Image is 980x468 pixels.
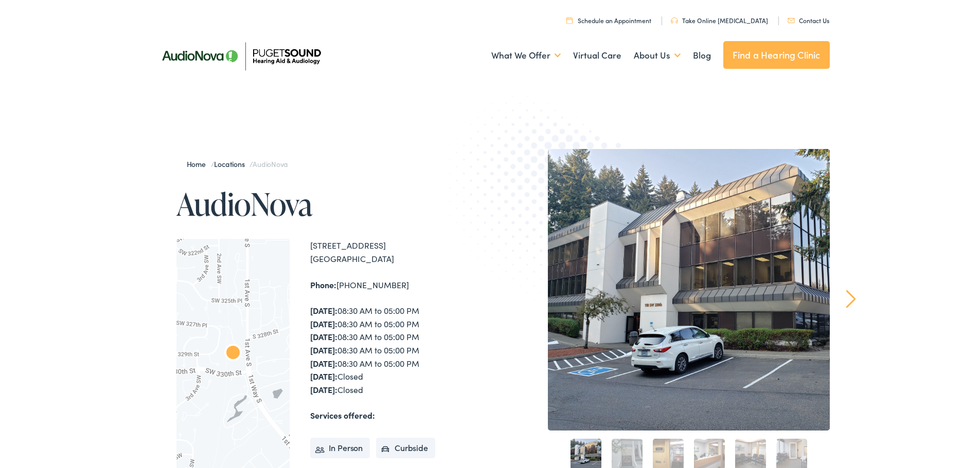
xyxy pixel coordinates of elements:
[846,290,856,308] a: Next
[253,159,288,169] span: AudioNova
[310,278,490,292] div: [PHONE_NUMBER]
[723,41,830,69] a: Find a Hearing Clinic
[376,438,435,458] li: Curbside
[491,36,561,74] a: What We Offer
[634,36,681,74] a: About Us
[187,159,211,169] a: Home
[573,36,621,74] a: Virtual Care
[693,36,711,74] a: Blog
[310,438,370,458] li: In Person
[671,17,678,24] img: utility icon
[176,187,490,221] h1: AudioNova
[310,239,490,265] div: [STREET_ADDRESS] [GEOGRAPHIC_DATA]
[671,16,768,25] a: Take Online [MEDICAL_DATA]
[310,331,337,342] strong: [DATE]:
[788,18,795,23] img: utility icon
[310,384,337,395] strong: [DATE]:
[310,304,490,396] div: 08:30 AM to 05:00 PM 08:30 AM to 05:00 PM 08:30 AM to 05:00 PM 08:30 AM to 05:00 PM 08:30 AM to 0...
[788,16,829,25] a: Contact Us
[310,279,336,290] strong: Phone:
[217,338,250,370] div: AudioNova
[310,358,337,369] strong: [DATE]:
[214,159,250,169] a: Locations
[310,370,337,382] strong: [DATE]:
[310,318,337,329] strong: [DATE]:
[310,409,375,421] strong: Services offered:
[310,305,337,316] strong: [DATE]:
[187,159,288,169] span: / /
[566,16,651,25] a: Schedule an Appointment
[310,344,337,355] strong: [DATE]:
[566,17,573,24] img: utility icon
